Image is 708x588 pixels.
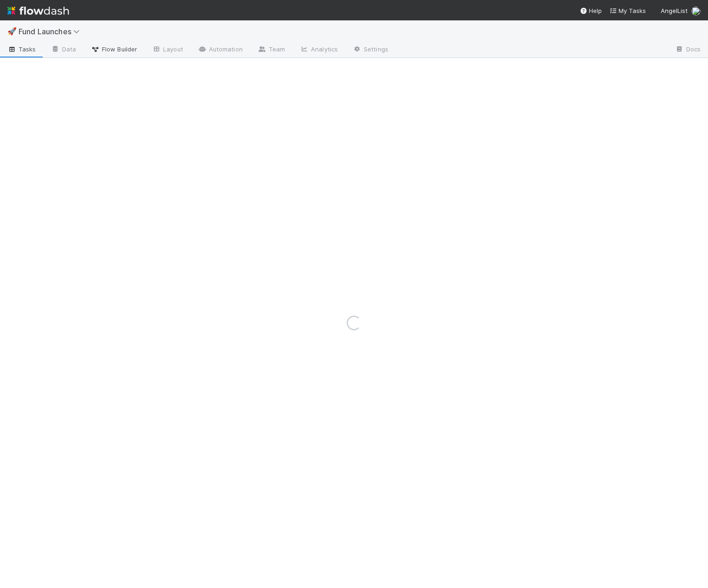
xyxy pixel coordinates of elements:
span: 🚀 [7,27,17,35]
span: Flow Builder [91,44,137,54]
img: avatar_b18de8e2-1483-4e81-aa60-0a3d21592880.png [691,6,701,16]
a: Docs [668,43,708,57]
a: Team [250,43,292,57]
div: Help [580,6,602,15]
a: Data [44,43,83,57]
a: Analytics [292,43,345,57]
span: Tasks [7,44,36,54]
a: Flow Builder [83,43,145,57]
img: logo-inverted-e16ddd16eac7371096b0.svg [7,3,69,19]
span: Fund Launches [19,27,84,36]
span: AngelList [661,7,688,14]
a: Layout [145,43,190,57]
a: Automation [190,43,250,57]
span: My Tasks [609,7,646,14]
a: My Tasks [609,6,646,15]
a: Settings [345,43,396,57]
